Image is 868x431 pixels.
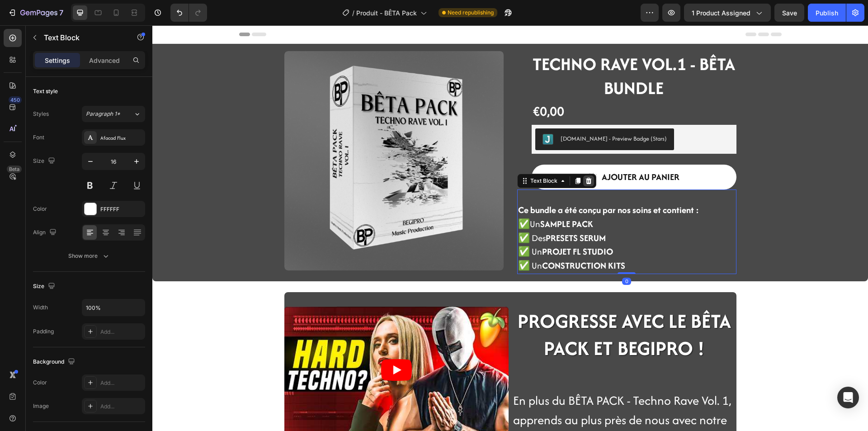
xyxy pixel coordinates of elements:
[356,8,417,18] span: Produit - BÊTA Pack
[100,205,143,213] div: FFFFFF
[692,8,750,18] span: 1 product assigned
[33,110,49,118] div: Styles
[774,4,804,22] button: Save
[408,109,514,118] div: [DOMAIN_NAME] - Preview Badge (Stars)
[366,178,547,191] strong: Ce bundle a été conçu par nos soins et contient :
[100,134,143,142] div: Afacad Flux
[100,379,143,387] div: Add...
[448,9,494,17] span: Need republishing
[366,192,441,205] span: Un
[45,56,70,65] p: Settings
[68,251,110,260] div: Show more
[33,133,44,142] div: Font
[388,192,441,205] strong: SAMPLE PACK
[33,87,58,95] div: Text style
[352,8,354,18] span: /
[33,327,54,336] div: Padding
[380,26,583,75] strong: TECHNO RAVE VOL.1 - BÊTA BUNDLE
[390,109,401,119] img: Judgeme.png
[470,252,479,260] div: 0
[100,328,143,336] div: Add...
[390,220,461,232] strong: PROJET FL STUDIO
[365,282,579,336] span: PROGRESSE AVEC LE BÊTA PACK ET BEGIPRO !
[366,192,377,205] strong: ✅
[684,4,771,22] button: 1 product assigned
[816,8,838,18] div: Publish
[9,96,22,104] div: 450
[808,4,846,22] button: Publish
[379,139,584,164] button: ajouter au panier
[365,164,584,249] div: Rich Text Editor. Editing area: main
[33,379,47,387] div: Color
[33,227,58,239] div: Align
[782,9,797,17] span: Save
[229,334,259,355] button: Play
[33,205,47,213] div: Color
[7,166,22,173] div: Beta
[89,56,120,65] p: Advanced
[33,155,57,167] div: Size
[376,152,407,160] div: Text Block
[44,32,121,43] p: Text Block
[383,103,522,125] button: Judge.me - Preview Badge (Stars)
[379,76,413,96] div: €0,00
[152,25,868,431] iframe: Design area
[33,303,48,312] div: Width
[86,110,120,118] span: Paragraph 1*
[33,280,57,293] div: Size
[100,403,143,411] div: Add...
[59,7,63,18] p: 7
[393,206,453,219] strong: PRESETS SERUM
[390,234,473,246] strong: CONSTRUCTION KITS
[33,356,77,368] div: Background
[366,220,462,232] span: ✅ Un
[366,206,453,219] span: ✅ Des
[449,146,527,158] div: ajouter au panier
[170,4,207,22] div: Undo/Redo
[33,402,49,410] div: Image
[82,106,145,122] button: Paragraph 1*
[82,299,145,316] input: Auto
[4,4,67,22] button: 7
[366,234,475,246] span: ✅ Un
[33,248,145,264] button: Show more
[837,387,859,408] div: Open Intercom Messenger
